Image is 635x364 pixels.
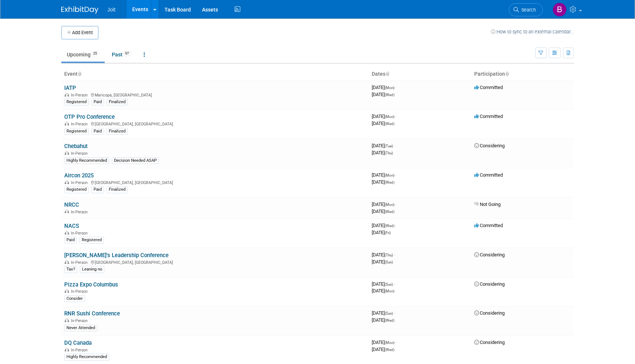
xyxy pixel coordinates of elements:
[505,71,509,77] a: Sort by Participation Type
[385,173,394,177] span: (Mon)
[71,180,90,185] span: In-Person
[372,310,395,316] span: [DATE]
[385,224,394,228] span: (Wed)
[79,237,104,243] div: Registered
[65,151,69,155] img: In-Person Event
[65,260,69,264] img: In-Person Event
[372,179,394,185] span: [DATE]
[385,86,394,90] span: (Mon)
[395,340,397,345] span: -
[372,252,395,258] span: [DATE]
[107,128,128,135] div: Finalized
[372,114,397,119] span: [DATE]
[372,85,397,90] span: [DATE]
[61,68,369,81] th: Event
[64,172,94,179] a: Aircon 2025
[91,51,99,56] span: 25
[65,318,69,322] img: In-Person Event
[64,295,85,302] div: Consider
[64,128,89,135] div: Registered
[372,209,394,214] span: [DATE]
[123,51,131,56] span: 97
[71,210,90,214] span: In-Person
[64,281,118,288] a: Pizza Expo Columbus
[474,252,505,258] span: Considering
[474,143,505,148] span: Considering
[395,85,397,90] span: -
[372,150,393,155] span: [DATE]
[372,347,394,352] span: [DATE]
[64,237,77,243] div: Paid
[78,71,81,77] a: Sort by Event Name
[71,93,90,98] span: In-Person
[64,92,366,98] div: Maricopa, [GEOGRAPHIC_DATA]
[369,68,471,81] th: Dates
[471,68,574,81] th: Participation
[64,179,366,185] div: [GEOGRAPHIC_DATA], [GEOGRAPHIC_DATA]
[64,157,109,164] div: Highly Recommended
[394,310,395,316] span: -
[394,143,395,148] span: -
[474,223,503,228] span: Committed
[64,186,89,193] div: Registered
[372,143,395,148] span: [DATE]
[385,122,394,126] span: (Wed)
[91,128,104,135] div: Paid
[385,203,394,207] span: (Mon)
[65,289,69,293] img: In-Person Event
[71,318,90,323] span: In-Person
[474,114,503,119] span: Committed
[385,210,394,214] span: (Wed)
[395,114,397,119] span: -
[395,172,397,178] span: -
[106,47,137,62] a: Past97
[107,186,128,193] div: Finalized
[64,201,79,208] a: NRCC
[385,151,393,155] span: (Thu)
[112,157,159,164] div: Decision Needed ASAP
[64,85,76,91] a: IATP
[474,201,501,207] span: Not Going
[65,122,69,125] img: In-Person Event
[64,143,88,150] a: Chebahut
[61,6,98,14] img: ExhibitDay
[372,259,393,265] span: [DATE]
[385,341,394,345] span: (Mon)
[64,310,120,317] a: RNR Sushi Conference
[91,99,104,105] div: Paid
[64,114,115,120] a: OTP Pro Conference
[372,288,394,294] span: [DATE]
[395,201,397,207] span: -
[64,223,79,229] a: NACS
[385,311,393,315] span: (Sun)
[61,26,98,39] button: Add Event
[64,340,92,346] a: DQ Canada
[385,180,394,184] span: (Wed)
[491,29,574,35] a: How to sync to an external calendar...
[65,231,69,235] img: In-Person Event
[64,99,89,105] div: Registered
[385,253,393,257] span: (Thu)
[65,180,69,184] img: In-Person Event
[71,122,90,127] span: In-Person
[71,260,90,265] span: In-Person
[71,289,90,294] span: In-Person
[394,252,395,258] span: -
[394,281,395,287] span: -
[64,266,77,273] div: Tax?
[474,340,505,345] span: Considering
[71,231,90,236] span: In-Person
[474,281,505,287] span: Considering
[385,71,389,77] a: Sort by Start Date
[385,115,394,119] span: (Mon)
[474,85,503,90] span: Committed
[64,325,97,331] div: Never Attended
[372,223,397,228] span: [DATE]
[65,348,69,351] img: In-Person Event
[553,3,567,17] img: Brooke Valderrama
[64,354,109,360] div: Highly Recommended
[71,151,90,156] span: In-Person
[61,47,105,62] a: Upcoming25
[65,210,69,213] img: In-Person Event
[509,3,543,16] a: Search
